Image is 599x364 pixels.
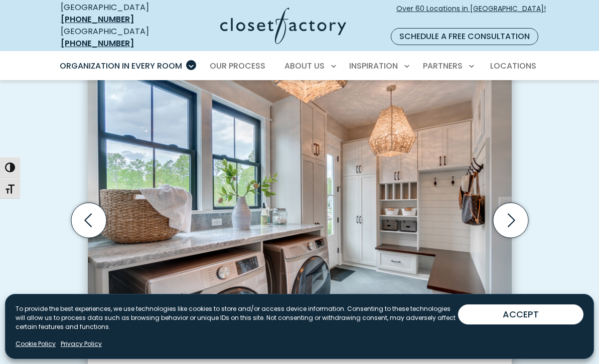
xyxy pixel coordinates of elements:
[61,339,102,348] a: Privacy Policy
[61,26,170,50] div: [GEOGRAPHIC_DATA]
[88,58,512,355] img: Custom laundry room and mudroom with folding station, built-in bench, coat hooks, and white shake...
[16,304,458,331] p: To provide the best experiences, we use technologies like cookies to store and/or access device i...
[284,60,325,72] span: About Us
[61,38,134,49] a: [PHONE_NUMBER]
[490,60,536,72] span: Locations
[60,60,182,72] span: Organization in Every Room
[391,28,538,45] a: Schedule a Free Consultation
[220,8,346,44] img: Closet Factory Logo
[349,60,398,72] span: Inspiration
[53,52,546,80] nav: Primary Menu
[458,304,583,324] button: ACCEPT
[67,199,110,242] button: Previous slide
[16,339,56,348] a: Cookie Policy
[61,14,134,25] a: [PHONE_NUMBER]
[396,4,546,25] span: Over 60 Locations in [GEOGRAPHIC_DATA]!
[489,199,532,242] button: Next slide
[61,2,170,26] div: [GEOGRAPHIC_DATA]
[210,60,265,72] span: Our Process
[423,60,463,72] span: Partners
